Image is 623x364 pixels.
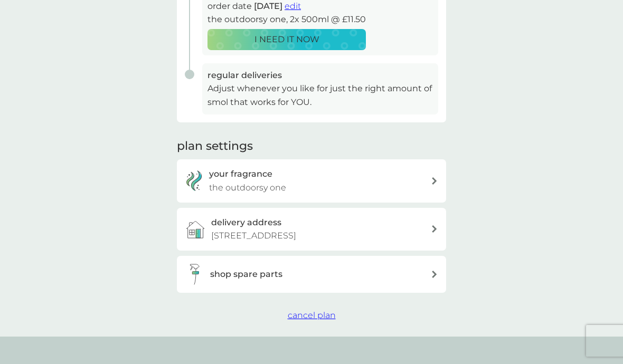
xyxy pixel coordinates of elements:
p: [STREET_ADDRESS] [211,229,296,243]
span: cancel plan [288,310,336,320]
button: I NEED IT NOW [207,29,366,50]
button: cancel plan [288,309,336,322]
h3: regular deliveries [207,69,433,82]
h2: plan settings [177,138,253,155]
a: delivery address[STREET_ADDRESS] [177,208,446,251]
h3: delivery address [211,216,281,229]
p: I NEED IT NOW [254,33,319,46]
h3: your fragrance [209,167,272,181]
a: your fragrancethe outdoorsy one [177,159,446,202]
p: the outdoorsy one [209,181,286,195]
span: edit [285,1,301,11]
p: Adjust whenever you like for just the right amount of smol that works for YOU. [207,82,433,109]
span: [DATE] [254,1,282,11]
p: the outdoorsy one, 2x 500ml @ £11.50 [207,13,433,26]
h3: shop spare parts [210,267,282,281]
button: shop spare parts [177,256,446,293]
